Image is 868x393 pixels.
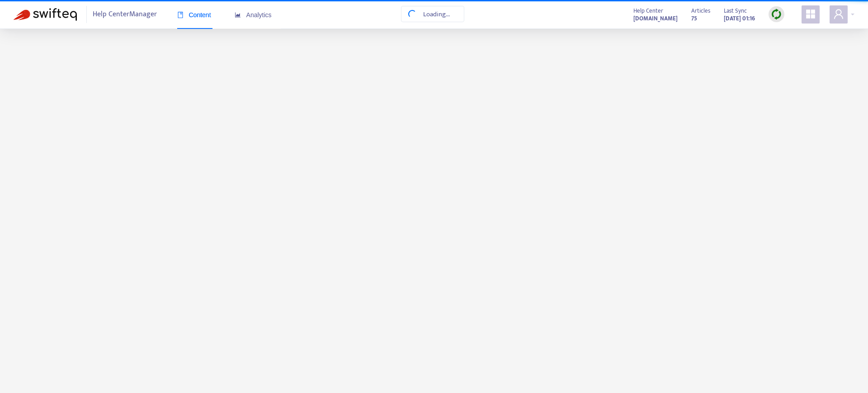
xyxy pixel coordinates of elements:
[235,12,241,18] span: area-chart
[633,14,678,24] strong: [DOMAIN_NAME]
[93,6,157,23] span: Help Center Manager
[724,14,755,24] strong: [DATE] 01:16
[177,12,184,18] span: book
[771,9,782,20] img: sync.dc5367851b00ba804db3.png
[235,11,272,19] span: Analytics
[633,6,663,16] span: Help Center
[177,11,211,19] span: Content
[691,6,710,16] span: Articles
[633,13,678,24] a: [DOMAIN_NAME]
[724,6,747,16] span: Last Sync
[14,8,77,21] img: Swifteq
[805,9,816,19] span: appstore
[691,14,697,24] strong: 75
[833,9,844,19] span: user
